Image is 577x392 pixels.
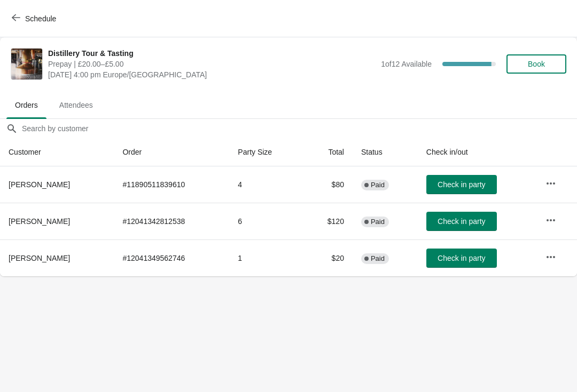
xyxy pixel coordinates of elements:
[303,239,353,276] td: $20
[21,119,577,138] input: Search by customer
[9,180,70,189] span: [PERSON_NAME]
[229,138,303,166] th: Party Size
[9,254,70,262] span: [PERSON_NAME]
[426,249,497,268] button: Check in party
[371,181,385,189] span: Paid
[114,166,229,203] td: # 11890511839610
[438,217,485,226] span: Check in party
[51,95,102,115] span: Attendees
[11,49,42,79] img: Distillery Tour & Tasting
[381,60,432,68] span: 1 of 12 Available
[6,95,46,115] span: Orders
[438,180,485,189] span: Check in party
[5,9,65,28] button: Schedule
[426,175,497,194] button: Check in party
[48,59,376,69] span: Prepay | £20.00–£5.00
[371,218,385,226] span: Paid
[229,166,303,203] td: 4
[25,14,56,23] span: Schedule
[48,69,376,80] span: [DATE] 4:00 pm Europe/[GEOGRAPHIC_DATA]
[528,60,545,68] span: Book
[438,254,485,262] span: Check in party
[9,217,70,226] span: [PERSON_NAME]
[418,138,537,166] th: Check in/out
[48,48,376,59] span: Distillery Tour & Tasting
[353,138,418,166] th: Status
[114,138,229,166] th: Order
[303,138,353,166] th: Total
[229,203,303,239] td: 6
[506,54,566,74] button: Book
[114,203,229,239] td: # 12041342812538
[114,239,229,276] td: # 12041349562746
[426,212,497,231] button: Check in party
[303,166,353,203] td: $80
[371,254,385,263] span: Paid
[229,239,303,276] td: 1
[303,203,353,239] td: $120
